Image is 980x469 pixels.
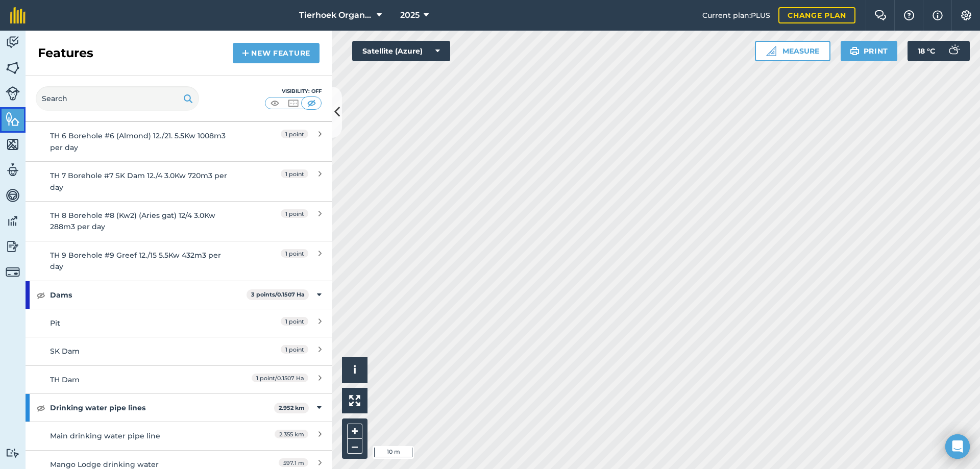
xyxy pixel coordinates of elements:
[252,374,308,382] span: 1 point / 0.1507 Ha
[766,46,776,56] img: Ruler icon
[264,87,322,95] div: Visibility: Off
[26,422,332,450] a: Main drinking water pipe line2.355 km
[281,130,308,138] span: 1 point
[38,45,93,61] h2: Features
[50,374,231,385] div: TH Dam
[305,98,318,108] img: svg+xml;base64,PHN2ZyB4bWxucz0iaHR0cDovL3d3dy53My5vcmcvMjAwMC9zdmciIHdpZHRoPSI1MCIgaGVpZ2h0PSI0MC...
[841,41,898,61] button: Print
[960,10,972,20] img: A cog icon
[400,9,420,21] span: 2025
[275,430,308,438] span: 2.355 km
[26,365,332,393] a: TH Dam1 point/0.1507 Ha
[233,43,320,63] a: New feature
[183,92,193,105] img: svg+xml;base64,PHN2ZyB4bWxucz0iaHR0cDovL3d3dy53My5vcmcvMjAwMC9zdmciIHdpZHRoPSIxOSIgaGVpZ2h0PSIyNC...
[50,281,247,309] strong: Dams
[6,188,20,203] img: svg+xml;base64,PD94bWwgdmVyc2lvbj0iMS4wIiBlbmNvZGluZz0idXRmLTgiPz4KPCEtLSBHZW5lcmF0b3I6IEFkb2JlIE...
[281,249,308,258] span: 1 point
[287,98,300,108] img: svg+xml;base64,PHN2ZyB4bWxucz0iaHR0cDovL3d3dy53My5vcmcvMjAwMC9zdmciIHdpZHRoPSI1MCIgaGVpZ2h0PSI0MC...
[6,213,20,229] img: svg+xml;base64,PD94bWwgdmVyc2lvbj0iMS4wIiBlbmNvZGluZz0idXRmLTgiPz4KPCEtLSBHZW5lcmF0b3I6IEFkb2JlIE...
[702,10,770,21] span: Current plan : PLUS
[26,241,332,281] a: TH 9 Borehole #9 Greef 12./15 5.5Kw 432m3 per day1 point
[281,169,308,178] span: 1 point
[281,345,308,354] span: 1 point
[778,7,855,23] a: Change plan
[6,137,20,152] img: svg+xml;base64,PHN2ZyB4bWxucz0iaHR0cDovL3d3dy53My5vcmcvMjAwMC9zdmciIHdpZHRoPSI1NiIgaGVpZ2h0PSI2MC...
[874,10,887,20] img: Two speech bubbles overlapping with the left bubble in the forefront
[26,394,332,422] div: Drinking water pipe lines2.952 km
[918,41,935,61] span: 18 ° C
[943,41,964,61] img: svg+xml;base64,PD94bWwgdmVyc2lvbj0iMS4wIiBlbmNvZGluZz0idXRmLTgiPz4KPCEtLSBHZW5lcmF0b3I6IEFkb2JlIE...
[26,121,332,161] a: TH 6 Borehole #6 (Almond) 12./21. 5.5Kw 1008m3 per day1 point
[26,337,332,365] a: SK Dam1 point
[6,86,20,101] img: svg+xml;base64,PD94bWwgdmVyc2lvbj0iMS4wIiBlbmNvZGluZz0idXRmLTgiPz4KPCEtLSBHZW5lcmF0b3I6IEFkb2JlIE...
[908,41,970,61] button: 18 °C
[50,394,274,422] strong: Drinking water pipe lines
[10,7,26,23] img: fieldmargin Logo
[353,363,356,376] span: i
[251,291,305,298] strong: 3 points / 0.1507 Ha
[933,9,943,21] img: svg+xml;base64,PHN2ZyB4bWxucz0iaHR0cDovL3d3dy53My5vcmcvMjAwMC9zdmciIHdpZHRoPSIxNyIgaGVpZ2h0PSIxNy...
[6,111,20,127] img: svg+xml;base64,PHN2ZyB4bWxucz0iaHR0cDovL3d3dy53My5vcmcvMjAwMC9zdmciIHdpZHRoPSI1NiIgaGVpZ2h0PSI2MC...
[279,404,305,411] strong: 2.952 km
[50,170,231,193] div: TH 7 Borehole #7 SK Dam 12./4 3.0Kw 720m3 per day
[281,209,308,218] span: 1 point
[50,210,231,233] div: TH 8 Borehole #8 (Kw2) (Aries gat) 12/4 3.0Kw 288m3 per day
[6,448,20,458] img: svg+xml;base64,PD94bWwgdmVyc2lvbj0iMS4wIiBlbmNvZGluZz0idXRmLTgiPz4KPCEtLSBHZW5lcmF0b3I6IEFkb2JlIE...
[26,309,332,337] a: Pit1 point
[50,430,231,441] div: Main drinking water pipe line
[352,41,450,61] button: Satellite (Azure)
[26,201,332,241] a: TH 8 Borehole #8 (Kw2) (Aries gat) 12/4 3.0Kw 288m3 per day1 point
[6,162,20,178] img: svg+xml;base64,PD94bWwgdmVyc2lvbj0iMS4wIiBlbmNvZGluZz0idXRmLTgiPz4KPCEtLSBHZW5lcmF0b3I6IEFkb2JlIE...
[945,434,970,459] div: Open Intercom Messenger
[50,345,231,357] div: SK Dam
[26,161,332,201] a: TH 7 Borehole #7 SK Dam 12./4 3.0Kw 720m3 per day1 point
[6,265,20,279] img: svg+xml;base64,PD94bWwgdmVyc2lvbj0iMS4wIiBlbmNvZGluZz0idXRmLTgiPz4KPCEtLSBHZW5lcmF0b3I6IEFkb2JlIE...
[36,402,45,414] img: svg+xml;base64,PHN2ZyB4bWxucz0iaHR0cDovL3d3dy53My5vcmcvMjAwMC9zdmciIHdpZHRoPSIxOCIgaGVpZ2h0PSIyNC...
[299,9,373,21] span: Tierhoek Organic Farm
[50,130,231,153] div: TH 6 Borehole #6 (Almond) 12./21. 5.5Kw 1008m3 per day
[26,281,332,309] div: Dams3 points/0.1507 Ha
[342,357,367,383] button: i
[6,239,20,254] img: svg+xml;base64,PD94bWwgdmVyc2lvbj0iMS4wIiBlbmNvZGluZz0idXRmLTgiPz4KPCEtLSBHZW5lcmF0b3I6IEFkb2JlIE...
[268,98,281,108] img: svg+xml;base64,PHN2ZyB4bWxucz0iaHR0cDovL3d3dy53My5vcmcvMjAwMC9zdmciIHdpZHRoPSI1MCIgaGVpZ2h0PSI0MC...
[347,439,362,454] button: –
[36,289,45,301] img: svg+xml;base64,PHN2ZyB4bWxucz0iaHR0cDovL3d3dy53My5vcmcvMjAwMC9zdmciIHdpZHRoPSIxOCIgaGVpZ2h0PSIyNC...
[242,47,249,59] img: svg+xml;base64,PHN2ZyB4bWxucz0iaHR0cDovL3d3dy53My5vcmcvMjAwMC9zdmciIHdpZHRoPSIxNCIgaGVpZ2h0PSIyNC...
[6,60,20,76] img: svg+xml;base64,PHN2ZyB4bWxucz0iaHR0cDovL3d3dy53My5vcmcvMjAwMC9zdmciIHdpZHRoPSI1NiIgaGVpZ2h0PSI2MC...
[50,250,231,273] div: TH 9 Borehole #9 Greef 12./15 5.5Kw 432m3 per day
[279,458,308,467] span: 597.1 m
[281,317,308,326] span: 1 point
[903,10,915,20] img: A question mark icon
[6,35,20,50] img: svg+xml;base64,PD94bWwgdmVyc2lvbj0iMS4wIiBlbmNvZGluZz0idXRmLTgiPz4KPCEtLSBHZW5lcmF0b3I6IEFkb2JlIE...
[50,317,231,329] div: Pit
[850,45,860,57] img: svg+xml;base64,PHN2ZyB4bWxucz0iaHR0cDovL3d3dy53My5vcmcvMjAwMC9zdmciIHdpZHRoPSIxOSIgaGVpZ2h0PSIyNC...
[347,424,362,439] button: +
[349,395,360,406] img: Four arrows, one pointing top left, one top right, one bottom right and the last bottom left
[36,86,199,111] input: Search
[755,41,830,61] button: Measure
